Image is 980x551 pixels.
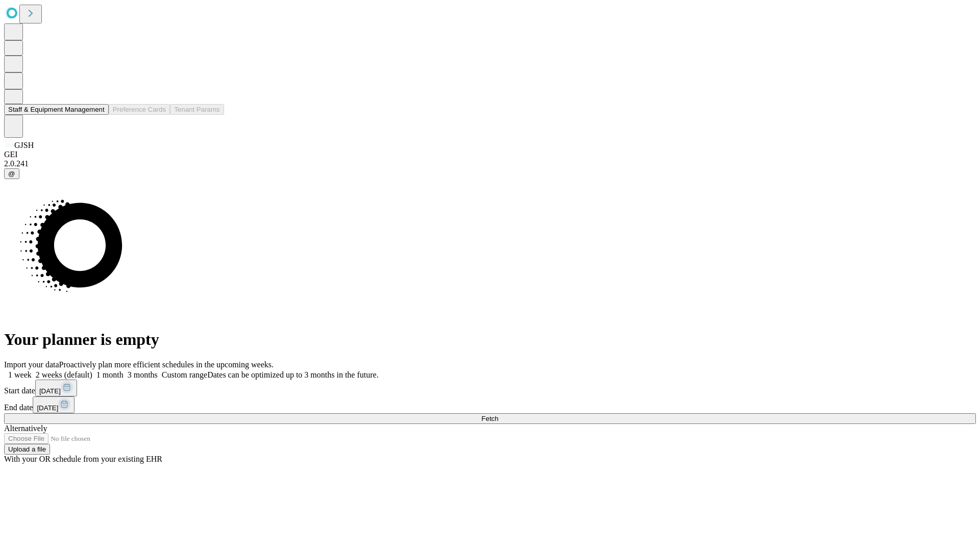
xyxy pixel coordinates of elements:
div: 2.0.241 [4,159,976,168]
span: [DATE] [37,404,58,412]
h1: Your planner is empty [4,330,976,349]
span: 1 month [96,370,124,379]
span: [DATE] [39,387,61,395]
button: Tenant Params [170,104,224,115]
div: GEI [4,150,976,159]
button: Fetch [4,413,976,424]
div: End date [4,396,976,413]
span: Dates can be optimized up to 3 months in the future. [207,370,378,379]
span: Proactively plan more efficient schedules in the upcoming weeks. [59,360,274,369]
button: Staff & Equipment Management [4,104,109,115]
span: Alternatively [4,424,47,433]
button: [DATE] [35,380,77,396]
span: GJSH [14,141,34,149]
span: With your OR schedule from your existing EHR [4,455,162,463]
span: 1 week [8,370,32,379]
button: Preference Cards [109,104,170,115]
span: 3 months [128,370,158,379]
span: Import your data [4,360,59,369]
button: [DATE] [33,396,75,413]
span: 2 weeks (default) [36,370,92,379]
button: @ [4,168,19,179]
span: Custom range [162,370,207,379]
div: Start date [4,380,976,396]
button: Upload a file [4,444,50,455]
span: @ [8,170,15,178]
span: Fetch [481,415,498,422]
